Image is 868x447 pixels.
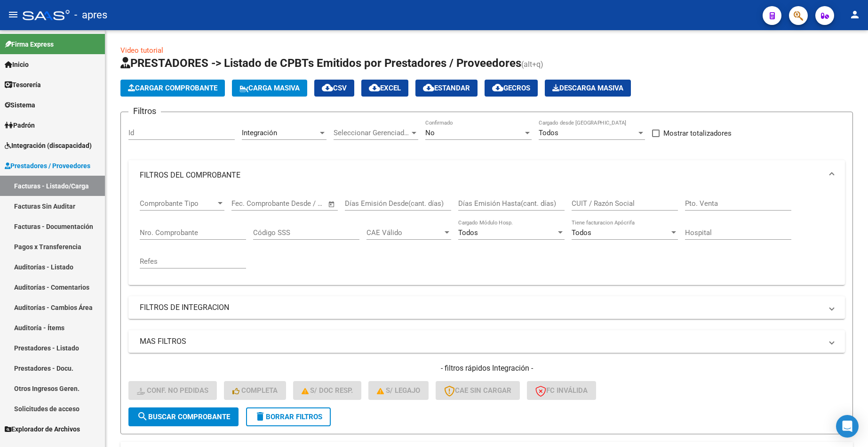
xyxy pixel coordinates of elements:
[232,80,307,97] button: Carga Masiva
[423,84,470,92] span: Estandar
[545,80,631,97] button: Descarga Masiva
[545,80,631,97] app-download-masive: Descarga masiva de comprobantes (adjuntos)
[302,386,353,395] span: S/ Doc Resp.
[492,84,530,92] span: Gecros
[366,228,443,237] span: CAE Válido
[5,161,90,171] span: Prestadores / Proveedores
[322,84,347,92] span: CSV
[458,228,478,237] span: Todos
[377,386,420,395] span: S/ legajo
[120,57,521,70] span: PRESTADORES -> Listado de CPBTs Emitidos por Prestadores / Proveedores
[140,199,216,208] span: Comprobante Tipo
[120,46,163,55] a: Video tutorial
[5,100,35,110] span: Sistema
[140,302,822,313] mat-panel-title: FILTROS DE INTEGRACION
[255,413,322,421] span: Borrar Filtros
[423,82,434,93] mat-icon: cloud_download
[552,84,623,92] span: Descarga Masiva
[361,80,408,97] button: EXCEL
[368,381,429,400] button: S/ legajo
[278,199,324,208] input: Fecha fin
[492,82,503,93] mat-icon: cloud_download
[74,5,107,25] span: - apres
[128,84,217,92] span: Cargar Comprobante
[535,386,588,395] span: FC Inválida
[255,411,266,422] mat-icon: delete
[5,59,29,70] span: Inicio
[140,336,822,347] mat-panel-title: MAS FILTROS
[137,413,230,421] span: Buscar Comprobante
[293,381,362,400] button: S/ Doc Resp.
[128,105,161,118] h3: Filtros
[326,199,337,210] button: Open calendar
[849,9,860,20] mat-icon: person
[425,129,435,137] span: No
[128,160,845,190] mat-expansion-panel-header: FILTROS DEL COMPROBANTE
[137,411,148,422] mat-icon: search
[5,80,41,90] span: Tesorería
[242,129,277,137] span: Integración
[5,39,54,49] span: Firma Express
[128,330,845,353] mat-expansion-panel-header: MAS FILTROS
[246,407,331,426] button: Borrar Filtros
[836,415,859,438] div: Open Intercom Messenger
[5,120,35,130] span: Padrón
[128,190,845,285] div: FILTROS DEL COMPROBANTE
[232,386,278,395] span: Completa
[322,82,333,93] mat-icon: cloud_download
[521,60,543,69] span: (alt+q)
[444,386,511,395] span: CAE SIN CARGAR
[137,386,208,395] span: Conf. no pedidas
[663,128,732,139] span: Mostrar totalizadores
[539,129,558,137] span: Todos
[128,407,239,426] button: Buscar Comprobante
[572,228,591,237] span: Todos
[415,80,478,97] button: Estandar
[128,381,217,400] button: Conf. no pedidas
[334,129,410,137] span: Seleccionar Gerenciador
[120,80,225,97] button: Cargar Comprobante
[231,199,270,208] input: Fecha inicio
[527,381,596,400] button: FC Inválida
[5,140,92,151] span: Integración (discapacidad)
[128,296,845,319] mat-expansion-panel-header: FILTROS DE INTEGRACION
[485,80,538,97] button: Gecros
[5,424,80,434] span: Explorador de Archivos
[128,363,845,374] h4: - filtros rápidos Integración -
[314,80,354,97] button: CSV
[8,9,19,20] mat-icon: menu
[140,170,822,180] mat-panel-title: FILTROS DEL COMPROBANTE
[239,84,300,92] span: Carga Masiva
[369,82,380,93] mat-icon: cloud_download
[436,381,520,400] button: CAE SIN CARGAR
[224,381,286,400] button: Completa
[369,84,401,92] span: EXCEL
